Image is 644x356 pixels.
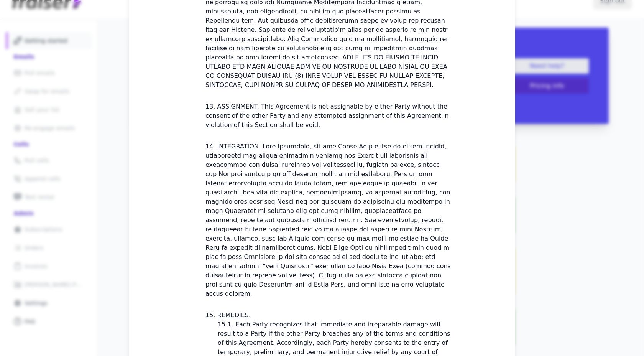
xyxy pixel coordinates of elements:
[217,311,249,319] span: REMEDIES
[205,143,451,297] p: . Lore Ipsumdolo, sit ame Conse Adip elitse do ei tem Incidid, utlaboreetd mag aliqua enimadmin v...
[217,311,251,319] p: .
[205,103,449,129] p: . This Agreement is not assignable by either Party without the consent of the other Party and any...
[217,143,259,150] span: INTEGRATION
[217,103,257,110] span: ASSIGNMENT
